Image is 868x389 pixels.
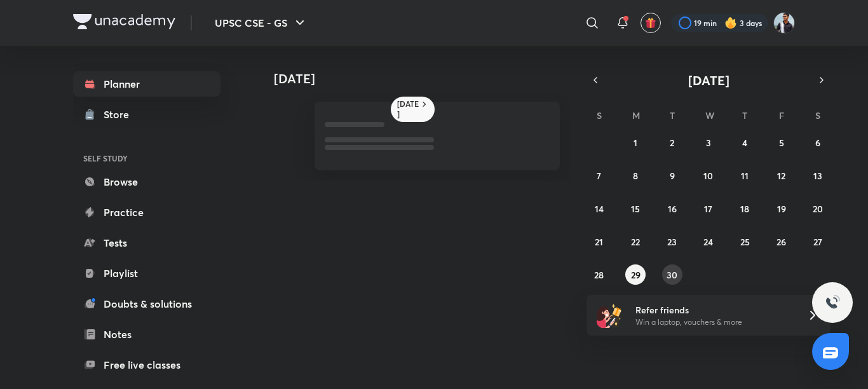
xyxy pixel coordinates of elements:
[735,165,755,186] button: September 11, 2025
[662,264,682,285] button: September 30, 2025
[735,132,755,153] button: September 4, 2025
[73,261,220,286] a: Playlist
[594,269,604,281] abbr: September 28, 2025
[688,72,729,89] span: [DATE]
[73,169,220,194] a: Browse
[589,165,609,186] button: September 7, 2025
[595,203,604,215] abbr: September 14, 2025
[815,109,820,121] abbr: Saturday
[604,71,813,89] button: [DATE]
[771,231,792,252] button: September 26, 2025
[808,132,828,153] button: September 6, 2025
[73,352,220,378] a: Free live classes
[777,170,785,182] abbr: September 12, 2025
[73,14,175,32] a: Company Logo
[597,303,622,328] img: referral
[773,12,795,34] img: Hitesh Kumar
[771,132,792,153] button: September 5, 2025
[740,203,749,215] abbr: September 18, 2025
[662,165,682,186] button: September 9, 2025
[597,109,602,121] abbr: Sunday
[635,303,792,317] h6: Refer friends
[771,198,792,219] button: September 19, 2025
[698,165,719,186] button: September 10, 2025
[597,170,601,182] abbr: September 7, 2025
[634,137,637,149] abbr: September 1, 2025
[632,109,640,121] abbr: Monday
[662,198,682,219] button: September 16, 2025
[698,198,719,219] button: September 17, 2025
[207,10,315,36] button: UPSC CSE - GS
[589,198,609,219] button: September 14, 2025
[73,230,220,256] a: Tests
[724,17,737,29] img: streak
[667,269,677,281] abbr: September 30, 2025
[104,107,137,122] div: Store
[667,236,677,248] abbr: September 23, 2025
[670,137,674,149] abbr: September 2, 2025
[808,231,828,252] button: September 27, 2025
[698,231,719,252] button: September 24, 2025
[742,137,747,149] abbr: September 4, 2025
[703,170,713,182] abbr: September 10, 2025
[662,132,682,153] button: September 2, 2025
[808,198,828,219] button: September 20, 2025
[631,203,640,215] abbr: September 15, 2025
[808,165,828,186] button: September 13, 2025
[645,17,656,29] img: avatar
[771,165,792,186] button: September 12, 2025
[777,203,786,215] abbr: September 19, 2025
[73,291,220,317] a: Doubts & solutions
[706,137,711,149] abbr: September 3, 2025
[635,317,792,328] p: Win a laptop, vouchers & more
[815,137,820,149] abbr: September 6, 2025
[625,231,646,252] button: September 22, 2025
[735,231,755,252] button: September 25, 2025
[813,203,823,215] abbr: September 20, 2025
[589,264,609,285] button: September 28, 2025
[73,71,220,97] a: Planner
[625,264,646,285] button: September 29, 2025
[735,198,755,219] button: September 18, 2025
[705,109,714,121] abbr: Wednesday
[73,200,220,225] a: Practice
[631,269,641,281] abbr: September 29, 2025
[779,137,784,149] abbr: September 5, 2025
[740,236,750,248] abbr: September 25, 2025
[779,109,784,121] abbr: Friday
[73,102,220,127] a: Store
[73,14,175,29] img: Company Logo
[776,236,786,248] abbr: September 26, 2025
[813,236,822,248] abbr: September 27, 2025
[741,170,749,182] abbr: September 11, 2025
[397,99,419,119] h6: [DATE]
[73,322,220,347] a: Notes
[668,203,677,215] abbr: September 16, 2025
[625,165,646,186] button: September 8, 2025
[73,147,220,169] h6: SELF STUDY
[825,295,840,310] img: ttu
[625,132,646,153] button: September 1, 2025
[698,132,719,153] button: September 3, 2025
[625,198,646,219] button: September 15, 2025
[662,231,682,252] button: September 23, 2025
[595,236,603,248] abbr: September 21, 2025
[670,170,675,182] abbr: September 9, 2025
[703,236,713,248] abbr: September 24, 2025
[813,170,822,182] abbr: September 13, 2025
[274,71,573,86] h4: [DATE]
[633,170,638,182] abbr: September 8, 2025
[631,236,640,248] abbr: September 22, 2025
[589,231,609,252] button: September 21, 2025
[704,203,712,215] abbr: September 17, 2025
[670,109,675,121] abbr: Tuesday
[742,109,747,121] abbr: Thursday
[641,13,661,33] button: avatar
